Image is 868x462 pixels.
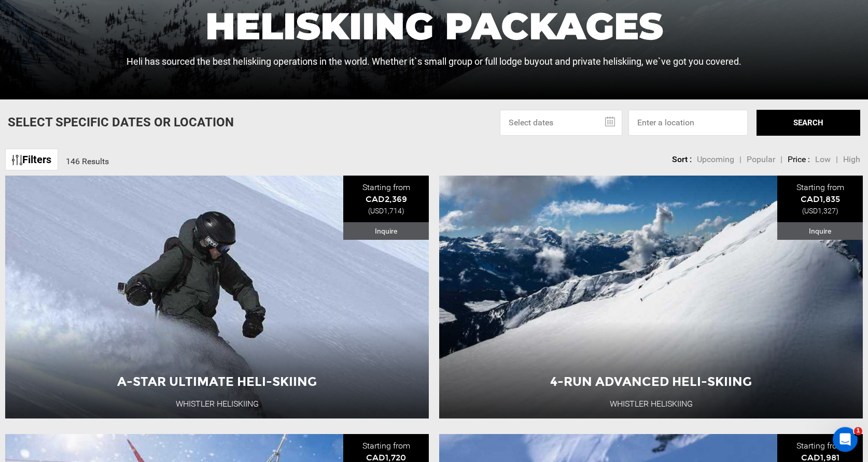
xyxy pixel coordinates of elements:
[628,110,748,136] input: Enter a location
[788,154,810,166] li: Price :
[854,427,862,435] span: 1
[836,154,838,166] li: |
[780,154,782,166] li: |
[747,154,775,164] span: Popular
[127,7,741,45] h1: Heliskiing Packages
[697,154,734,164] span: Upcoming
[833,427,858,452] iframe: Intercom live chat
[12,155,22,165] img: btn-icon.svg
[757,110,860,136] button: SEARCH
[5,149,58,171] a: Filters
[843,154,860,164] span: High
[815,154,831,164] span: Low
[8,113,234,131] p: Select Specific Dates Or Location
[739,154,741,166] li: |
[66,156,109,166] span: 146 Results
[500,110,622,136] input: Select dates
[127,55,741,68] p: Heli has sourced the best heliskiing operations in the world. Whether it`s small group or full lo...
[672,154,692,166] li: Sort :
